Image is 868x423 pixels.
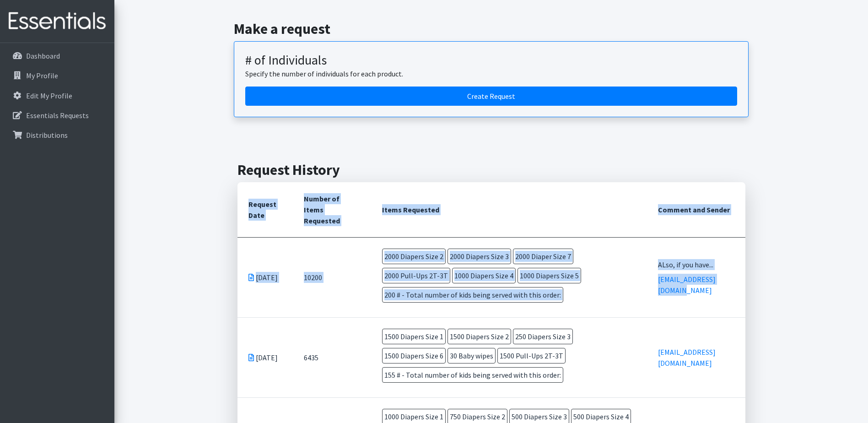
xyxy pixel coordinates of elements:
div: ALso, if you have... [658,259,734,270]
a: My Profile [4,66,111,85]
a: Create a request by number of individuals [245,87,737,106]
th: Number of Items Requested [293,182,371,238]
td: [DATE] [237,237,293,317]
p: Edit My Profile [26,91,72,100]
a: [EMAIL_ADDRESS][DOMAIN_NAME] [658,347,716,368]
h2: Request History [237,161,745,179]
span: 200 # - Total number of kids being served with this order: [382,287,563,303]
a: [EMAIL_ADDRESS][DOMAIN_NAME] [658,275,716,295]
span: 1500 Diapers Size 6 [382,348,446,363]
span: 1500 Pull-Ups 2T-3T [497,348,566,363]
p: My Profile [26,71,58,80]
p: Dashboard [26,51,60,60]
span: 2000 Diapers Size 3 [447,249,511,264]
h3: # of Individuals [245,53,737,68]
td: 10200 [293,237,371,317]
span: 250 Diapers Size 3 [513,329,573,344]
span: 1000 Diapers Size 5 [518,268,581,283]
span: 155 # - Total number of kids being served with this order: [382,367,563,383]
a: Dashboard [4,47,111,65]
th: Comment and Sender [647,182,745,238]
p: Specify the number of individuals for each product. [245,68,737,79]
th: Request Date [237,182,293,238]
span: 2000 Pull-Ups 2T-3T [382,268,450,283]
a: Edit My Profile [4,87,111,105]
p: Essentials Requests [26,111,89,120]
p: Distributions [26,130,68,140]
td: 6435 [293,317,371,397]
span: 1000 Diapers Size 4 [452,268,516,283]
span: 1500 Diapers Size 2 [447,329,511,344]
h2: Make a request [234,20,749,38]
th: Items Requested [371,182,647,238]
span: 1500 Diapers Size 1 [382,329,446,344]
a: Distributions [4,126,111,144]
span: 2000 Diapers Size 2 [382,249,446,264]
img: HumanEssentials [4,6,111,37]
td: [DATE] [237,317,293,397]
span: 2000 Diaper Size 7 [513,249,573,264]
span: 30 Baby wipes [447,348,496,363]
a: Essentials Requests [4,106,111,125]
